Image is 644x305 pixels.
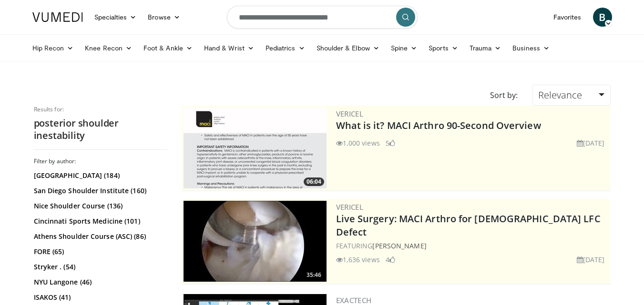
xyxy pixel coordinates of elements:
[464,39,507,58] a: Trauma
[386,138,395,148] li: 5
[184,108,327,188] a: 06:04
[34,201,165,211] a: Nice Shoulder Course (136)
[336,295,372,305] a: Exactech
[138,39,198,58] a: Foot & Ankle
[184,201,327,282] img: eb023345-1e2d-4374-a840-ddbc99f8c97c.300x170_q85_crop-smart_upscale.jpg
[227,6,418,29] input: Search topics, interventions
[577,138,605,148] li: [DATE]
[34,106,167,113] p: Results for:
[538,89,582,101] span: Relevance
[336,119,541,132] a: What is it? MACI Arthro 90-Second Overview
[32,12,83,22] img: VuMedi Logo
[142,8,186,27] a: Browse
[423,39,464,58] a: Sports
[311,39,385,58] a: Shoulder & Elbow
[336,109,364,118] a: Vericel
[34,232,165,241] a: Athens Shoulder Course (ASC) (86)
[483,85,525,106] div: Sort by:
[385,39,423,58] a: Spine
[336,212,601,238] a: Live Surgery: MACI Arthro for [DEMOGRAPHIC_DATA] LFC Defect
[34,171,165,180] a: [GEOGRAPHIC_DATA] (184)
[34,117,167,142] h2: posterior shoulder inestability
[336,202,364,212] a: Vericel
[184,201,327,282] a: 35:46
[577,255,605,265] li: [DATE]
[386,255,395,265] li: 4
[34,247,165,256] a: FORE (65)
[336,255,380,265] li: 1,636 views
[336,138,380,148] li: 1,000 views
[304,177,324,186] span: 06:04
[198,39,260,58] a: Hand & Wrist
[27,39,80,58] a: Hip Recon
[372,241,426,250] a: [PERSON_NAME]
[34,262,165,272] a: Stryker . (54)
[184,108,327,188] img: aa6cc8ed-3dbf-4b6a-8d82-4a06f68b6688.300x170_q85_crop-smart_upscale.jpg
[34,293,165,302] a: ISAKOS (41)
[593,8,612,27] a: B
[507,39,555,58] a: Business
[34,277,165,287] a: NYU Langone (46)
[34,157,167,165] h3: Filter by author:
[260,39,311,58] a: Pediatrics
[336,241,609,251] div: FEATURING
[532,85,610,106] a: Relevance
[548,8,587,27] a: Favorites
[89,8,143,27] a: Specialties
[304,271,324,279] span: 35:46
[34,216,165,226] a: Cincinnati Sports Medicine (101)
[79,39,138,58] a: Knee Recon
[34,186,165,196] a: San Diego Shoulder Institute (160)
